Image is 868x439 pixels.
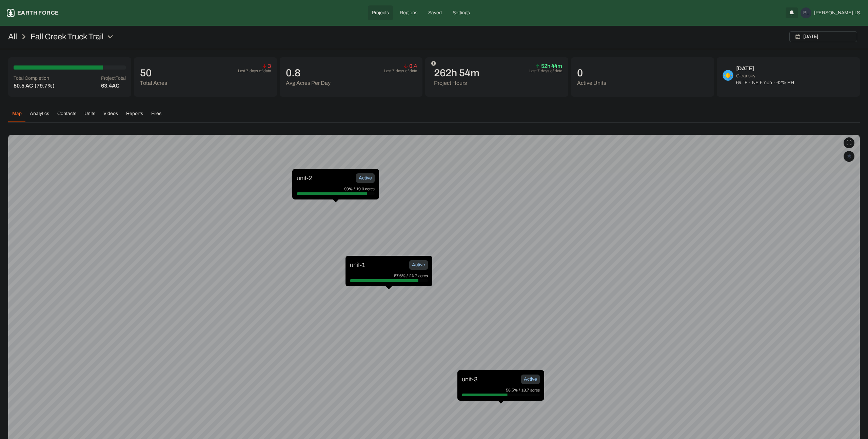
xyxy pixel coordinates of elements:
span: LS. [854,9,861,16]
div: Active [521,375,540,384]
p: Regions [400,9,417,16]
p: 87.6% / [394,272,409,279]
p: · [773,79,775,86]
p: 64 °F [736,79,748,86]
p: 0 [577,67,606,79]
p: Last 7 days of data [238,68,271,74]
div: PL [801,7,811,18]
button: 50.5 AC(79.7%) [14,82,55,90]
p: 62% RH [776,79,794,86]
a: Saved [424,5,446,20]
p: Clear sky [736,73,794,79]
p: · [749,79,751,86]
span: [PERSON_NAME] [814,9,853,16]
p: 50 [140,67,167,79]
button: [DATE] [789,31,857,42]
p: NE 5mph [752,79,772,86]
button: Contacts [53,110,80,122]
p: Avg Acres Per Day [286,79,331,87]
p: Projects [372,9,389,16]
div: Active [409,260,428,270]
img: clear-sky-DDUEQLQN.png [723,70,733,81]
p: Earth force [17,9,59,17]
p: Total Acres [140,79,167,87]
p: unit-2 [297,173,312,183]
img: arrow [404,64,408,68]
p: 52h 44m [536,64,562,68]
p: 3 [262,64,271,68]
p: 19.9 acres [356,186,375,192]
button: Files [147,110,165,122]
button: Analytics [26,110,53,122]
img: arrow [536,64,540,68]
p: (79.7%) [35,82,55,90]
button: Map [8,110,26,122]
img: earthforce-logo-white-uG4MPadI.svg [7,9,15,17]
p: 90% / [344,186,356,192]
p: Total Completion [14,75,55,82]
p: 0.4 [404,64,417,68]
button: Reports [122,110,147,122]
p: Last 7 days of data [384,68,417,74]
a: Projects [368,5,393,20]
p: 262h 54m [434,67,479,79]
p: Active Units [577,79,606,87]
p: 24.7 acres [409,272,428,279]
p: unit-1 [350,260,365,270]
img: layerIcon [847,154,851,159]
a: Settings [449,5,474,20]
p: Saved [428,9,442,16]
p: Last 7 days of data [529,68,562,74]
div: Active [356,173,375,183]
p: 18.7 acres [521,387,540,394]
p: 58.5% / [506,387,521,394]
p: Project Hours [434,79,479,87]
button: Videos [99,110,122,122]
button: PL[PERSON_NAME]LS. [801,7,861,18]
p: Fall Creek Truck Trail [31,31,103,42]
p: Project Total [101,75,126,82]
p: 63.4 AC [101,82,126,90]
p: Settings [453,9,470,16]
p: 0.8 [286,67,331,79]
a: All [8,31,17,42]
div: [DATE] [736,64,794,73]
p: 50.5 AC [14,82,33,90]
a: Regions [396,5,421,20]
p: unit-3 [462,375,477,384]
img: arrow [262,64,267,68]
button: Units [80,110,99,122]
